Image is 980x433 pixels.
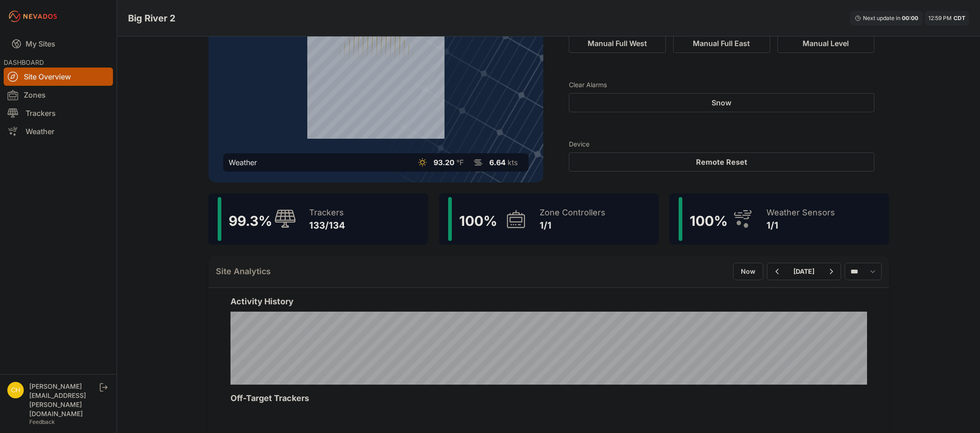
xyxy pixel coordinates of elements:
[673,34,770,53] button: Manual Full East
[229,157,257,168] div: Weather
[7,9,59,24] img: Nevados
[4,68,113,86] a: Site Overview
[4,104,113,122] a: Trackers
[309,219,345,232] div: 133/134
[7,382,24,398] img: chris.young@nevados.solar
[540,206,605,219] div: Zone Controllers
[569,140,874,149] h3: Device
[29,382,98,418] div: [PERSON_NAME][EMAIL_ADDRESS][PERSON_NAME][DOMAIN_NAME]
[29,418,55,425] a: Feedback
[766,206,835,219] div: Weather Sensors
[766,219,835,232] div: 1/1
[4,122,113,141] a: Weather
[508,158,518,167] span: kts
[733,263,763,280] button: Now
[456,158,464,167] span: °F
[786,263,822,280] button: [DATE]
[953,15,965,21] span: CDT
[439,193,659,245] a: 100%Zone Controllers1/1
[4,86,113,104] a: Zones
[569,93,874,112] button: Snow
[230,295,867,308] h2: Activity History
[209,193,428,245] a: 99.3%Trackers133/134
[4,58,44,66] span: DASHBOARD
[569,80,874,89] h3: Clear Alarms
[569,152,874,172] button: Remote Reset
[777,34,874,53] button: Manual Level
[569,34,666,53] button: Manual Full West
[229,213,272,229] span: 99.3 %
[434,158,455,167] span: 93.20
[690,213,728,229] span: 100 %
[489,158,506,167] span: 6.64
[230,392,867,405] h2: Off-Target Trackers
[128,12,176,25] h3: Big River 2
[216,265,271,278] h2: Site Analytics
[4,33,113,55] a: My Sites
[459,213,497,229] span: 100 %
[309,206,345,219] div: Trackers
[540,219,605,232] div: 1/1
[928,15,952,21] span: 12:59 PM
[863,15,900,21] span: Next update in
[902,15,918,22] div: 00 : 00
[128,6,176,30] nav: Breadcrumb
[669,193,889,245] a: 100%Weather Sensors1/1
